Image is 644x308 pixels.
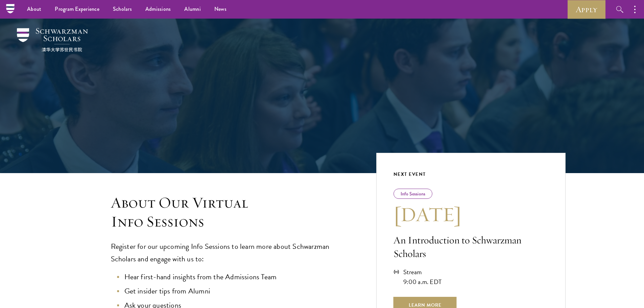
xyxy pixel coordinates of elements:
div: Stream [403,267,442,277]
div: Info Sessions [393,189,432,199]
div: Next Event [393,170,548,179]
p: Register for our upcoming Info Sessions to learn more about Schwarzman Scholars and engage with u... [111,240,349,265]
img: Schwarzman Scholars [17,28,88,52]
p: An Introduction to Schwarzman Scholars [393,233,548,260]
h3: About Our Virtual Info Sessions [111,193,349,231]
h3: [DATE] [393,202,548,227]
li: Get insider tips from Alumni [118,285,349,298]
div: 9:00 a.m. EDT [403,277,442,287]
li: Hear first-hand insights from the Admissions Team [118,271,349,283]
